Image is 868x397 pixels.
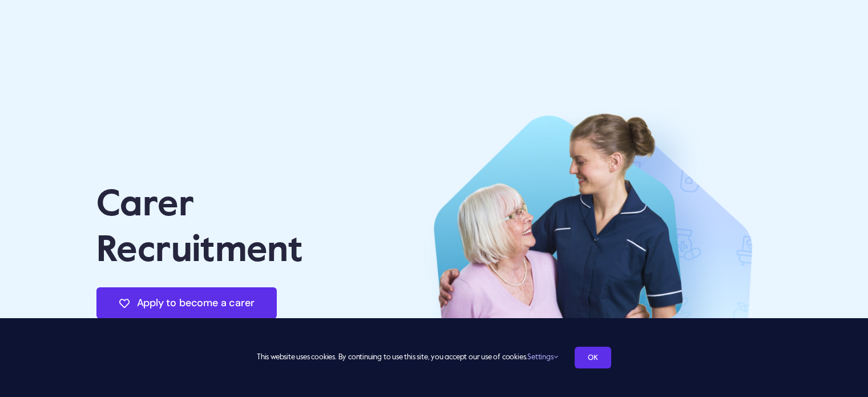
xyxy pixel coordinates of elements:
span: This website uses cookies. By continuing to use this site, you accept our use of cookies. [257,348,558,367]
a: OK [575,347,611,368]
span: Apply to become a carer [137,297,255,309]
a: Apply to become a carer [96,287,277,319]
a: Settings [527,354,558,361]
span: Carer Recruitment [96,187,302,269]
